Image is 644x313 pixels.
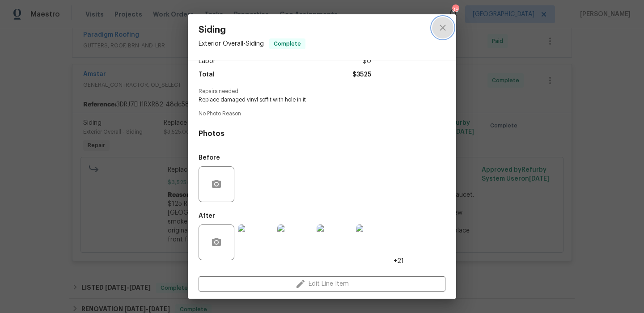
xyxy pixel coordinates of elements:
span: Complete [270,39,305,48]
span: No Photo Reason [199,111,445,117]
span: Total [199,68,215,81]
span: Replace damaged vinyl soffit with hole in it [199,96,421,104]
button: close [432,17,453,38]
span: Repairs needed [199,89,445,94]
span: +21 [394,257,404,266]
h4: Photos [199,129,445,138]
span: Labor [199,55,216,68]
h5: Before [199,155,220,161]
h5: After [199,213,215,219]
div: 38 [452,5,458,14]
span: $3525 [352,68,371,81]
span: Siding [199,25,305,35]
span: Exterior Overall - Siding [199,41,264,47]
span: $0 [363,55,371,68]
